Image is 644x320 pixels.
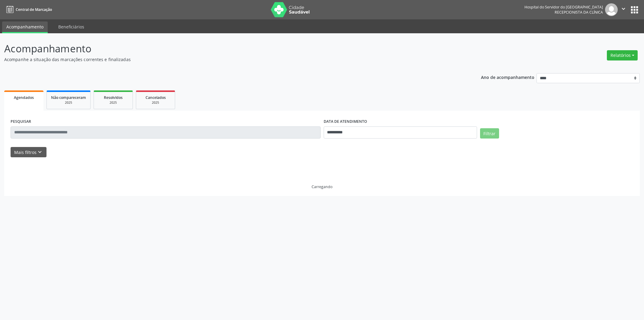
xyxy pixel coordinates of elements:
div: Carregando [312,184,332,189]
div: Hospital do Servidor do [GEOGRAPHIC_DATA] [524,5,603,10]
p: Ano de acompanhamento [481,73,534,81]
span: Agendados [14,95,34,100]
a: Beneficiários [54,21,88,32]
button:  [618,3,629,16]
i: keyboard_arrow_down [37,149,43,155]
div: 2025 [51,100,86,105]
button: Filtrar [480,128,499,139]
label: DATA DE ATENDIMENTO [324,117,367,126]
span: Resolvidos [104,95,123,100]
div: 2025 [98,100,128,105]
div: 2025 [140,100,171,105]
a: Central de Marcação [4,5,52,15]
span: Central de Marcação [16,7,52,12]
button: Relatórios [607,50,638,60]
span: Recepcionista da clínica [555,10,603,15]
button: Mais filtroskeyboard_arrow_down [11,147,46,158]
span: Não compareceram [51,95,86,100]
button: apps [629,5,640,15]
a: Acompanhamento [2,21,48,33]
span: Cancelados [146,95,166,100]
i:  [620,5,627,12]
img: img [605,3,618,16]
p: Acompanhe a situação das marcações correntes e finalizadas [4,56,449,63]
p: Acompanhamento [4,41,449,56]
label: PESQUISAR [11,117,31,126]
